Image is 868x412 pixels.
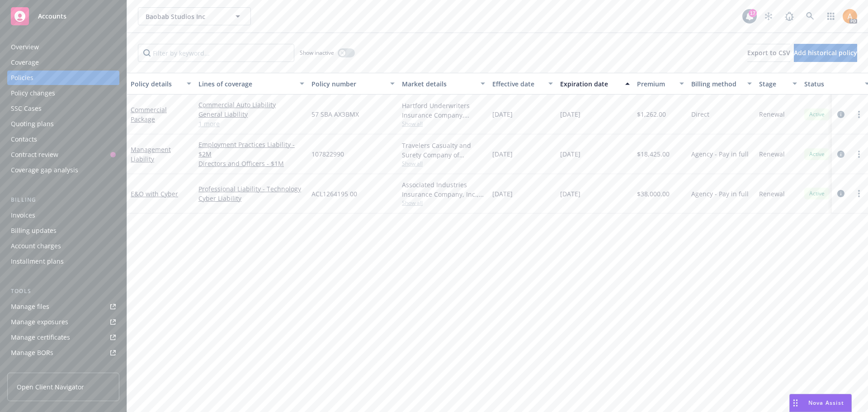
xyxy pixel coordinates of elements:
span: Baobab Studios Inc [146,12,224,21]
div: Drag to move [790,394,801,412]
button: Premium [633,73,688,95]
div: Market details [402,79,475,89]
div: Contract review [11,147,58,162]
a: Manage exposures [7,315,119,329]
button: Nova Assist [789,394,852,412]
button: Stage [755,73,801,95]
a: Coverage gap analysis [7,163,119,177]
a: Manage certificates [7,330,119,345]
a: Cyber Liability [198,194,304,203]
img: photo [843,9,857,24]
a: Installment plans [7,254,119,269]
button: Expiration date [557,73,633,95]
a: Account charges [7,239,119,253]
button: Billing method [688,73,755,95]
span: Direct [691,109,709,119]
a: Professional Liability - Technology [198,184,304,194]
div: Installment plans [11,254,64,269]
span: Show all [402,199,485,207]
span: $38,000.00 [637,189,670,199]
a: E&O with Cyber [131,189,178,198]
div: Effective date [492,79,543,89]
span: Add historical policy [794,48,857,57]
span: Active [808,189,826,198]
a: Commercial Package [131,105,167,123]
a: Stop snowing [759,7,778,25]
span: Show all [402,160,485,167]
button: Policy details [127,73,195,95]
a: Manage BORs [7,346,119,360]
a: Quoting plans [7,117,119,131]
a: circleInformation [835,188,846,199]
div: Account charges [11,239,61,253]
button: Add historical policy [794,44,857,62]
span: [DATE] [492,109,513,119]
div: Status [804,79,859,89]
span: Accounts [38,13,66,20]
button: Lines of coverage [195,73,308,95]
a: Policy changes [7,86,119,100]
a: General Liability [198,109,304,119]
span: 107822990 [311,149,344,159]
span: $18,425.00 [637,149,670,159]
div: Policy changes [11,86,55,100]
a: Report a Bug [780,7,798,25]
div: Policy details [131,79,181,89]
div: Summary of insurance [11,361,80,375]
span: [DATE] [492,189,513,199]
a: more [854,149,864,160]
a: Overview [7,40,119,54]
div: Overview [11,40,39,54]
div: SSC Cases [11,101,42,116]
div: Policies [11,71,33,85]
a: Employment Practices Liability - $2M [198,140,304,159]
a: more [854,109,864,120]
div: Policy number [311,79,385,89]
a: 1 more [198,119,304,128]
div: Manage BORs [11,346,53,360]
span: ACL1264195 00 [311,189,357,199]
a: circleInformation [835,149,846,160]
span: [DATE] [560,109,580,119]
span: Active [808,110,826,118]
span: Agency - Pay in full [691,189,749,199]
div: Lines of coverage [198,79,294,89]
div: Travelers Casualty and Surety Company of America, Travelers Insurance, RT Specialty Insurance Ser... [402,141,485,160]
span: Show inactive [300,49,334,57]
div: Stage [759,79,787,89]
a: Policies [7,71,119,85]
button: Export to CSV [747,44,790,62]
span: Renewal [759,189,785,199]
input: Filter by keyword... [138,44,294,62]
a: SSC Cases [7,101,119,116]
div: Contacts [11,132,37,147]
span: Active [808,150,826,158]
span: Show all [402,120,485,128]
div: Hartford Underwriters Insurance Company, Hartford Insurance Group [402,101,485,120]
a: Manage files [7,299,119,314]
a: Coverage [7,55,119,70]
div: Manage certificates [11,330,70,345]
span: [DATE] [560,189,580,199]
a: more [854,188,864,199]
button: Effective date [489,73,557,95]
a: Accounts [7,4,119,29]
span: 57 SBA AX3BMX [311,109,359,119]
button: Market details [398,73,489,95]
div: Premium [637,79,674,89]
a: Directors and Officers - $1M [198,159,304,168]
span: Renewal [759,109,785,119]
a: Management Liability [131,145,171,163]
div: Billing method [691,79,742,89]
a: Search [801,7,819,25]
span: [DATE] [492,149,513,159]
a: Commercial Auto Liability [198,100,304,109]
div: Coverage gap analysis [11,163,78,177]
a: Invoices [7,208,119,223]
div: Manage files [11,299,49,314]
span: Renewal [759,149,785,159]
div: Quoting plans [11,117,54,131]
div: Invoices [11,208,35,223]
div: Tools [7,287,119,296]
